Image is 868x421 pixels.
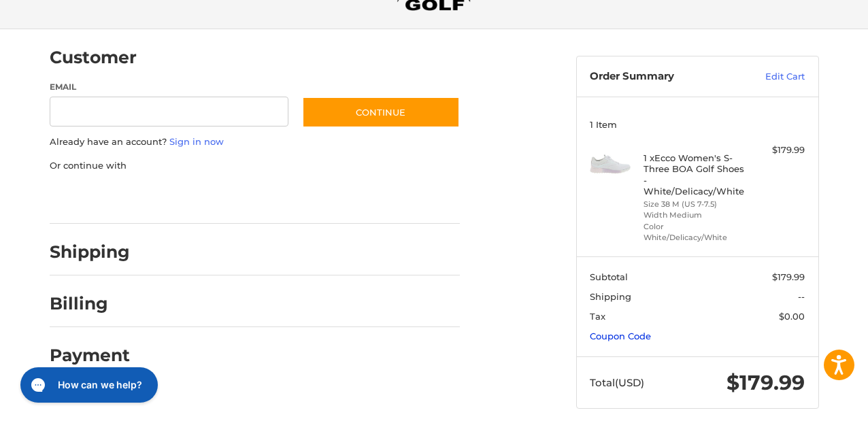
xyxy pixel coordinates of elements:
li: Size 38 M (US 7-7.5) [644,199,748,210]
h2: Payment [50,345,130,366]
span: Subtotal [590,271,628,282]
iframe: PayPal-paypal [45,186,147,210]
iframe: PayPal-paylater [161,186,263,210]
p: Or continue with [50,159,460,173]
span: $179.99 [727,370,805,395]
h2: Shipping [50,241,130,263]
span: Tax [590,311,605,322]
span: $179.99 [772,271,805,282]
span: -- [798,291,805,302]
h3: Order Summary [590,70,736,84]
iframe: PayPal-venmo [276,186,378,210]
li: Width Medium [644,209,748,221]
span: Total (USD) [590,376,644,389]
span: $0.00 [779,311,805,322]
div: $179.99 [751,144,805,157]
button: Continue [302,97,460,128]
label: Email [50,81,289,93]
iframe: Gorgias live chat messenger [14,363,162,407]
h2: Billing [50,293,129,314]
a: Coupon Code [590,331,651,341]
h3: 1 Item [590,119,805,130]
span: Shipping [590,291,631,302]
p: Already have an account? [50,135,460,149]
h4: 1 x Ecco Women's S-Three BOA Golf Shoes - White/Delicacy/White [644,152,748,197]
h2: Customer [50,47,137,68]
a: Edit Cart [736,70,805,84]
li: Color White/Delicacy/White [644,221,748,243]
a: Sign in now [169,136,224,147]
